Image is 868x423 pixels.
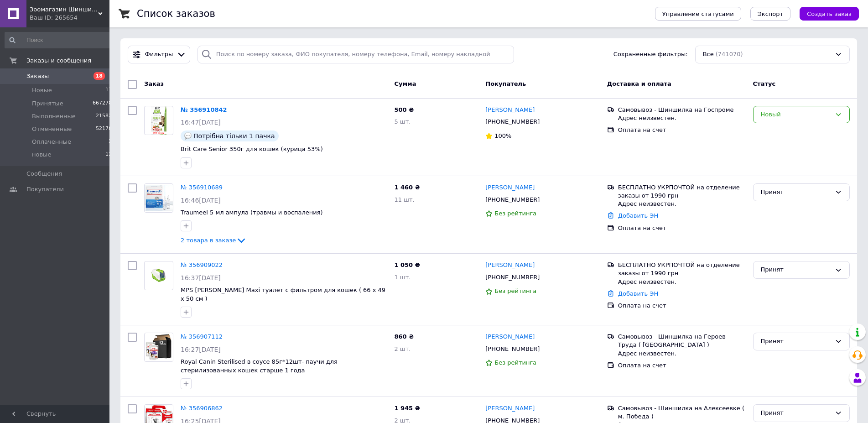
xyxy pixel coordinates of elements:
span: Фильтры [145,50,173,59]
span: Отмененные [32,125,72,133]
div: Оплата на счет [618,126,746,134]
button: Экспорт [750,7,790,21]
a: № 356907112 [181,333,223,340]
a: [PERSON_NAME] [485,106,535,115]
span: Зоомагазин Шиншилка - Дискаунтер зоотоваров.Корма для кошек и собак. Ветеринарная аптека [30,5,98,14]
div: Ваш ID: 265654 [30,14,109,22]
span: Без рейтинга [494,287,536,294]
a: Добавить ЭН [618,290,658,297]
span: Заказ [144,80,164,87]
a: 2 товара в заказе [181,237,247,244]
a: Фото товару [144,106,173,135]
input: Поиск по номеру заказа, ФИО покупателя, номеру телефона, Email, номеру накладной [198,46,515,63]
div: Адрес неизвестен. [618,200,746,208]
span: Без рейтинга [494,210,536,217]
span: Все [703,50,714,59]
div: Самовывоз - Шиншилка на Госпроме [618,106,746,114]
span: Принятые [32,99,63,108]
div: [PHONE_NUMBER] [483,272,541,283]
span: 52178 [96,125,112,133]
a: MPS [PERSON_NAME] Maxi туалет с фильтром для кошек ( 66 x 49 x 50 см ) [181,287,385,302]
span: 11 шт. [394,196,414,203]
a: [PERSON_NAME] [485,261,535,270]
a: Royal Canin Sterilised в соусе 85г*12шт- паучи для стерилизованных кошек старше 1 года [181,358,338,374]
div: БЕСПЛАТНО УКРПОЧТОЙ на отделение заказы от 1990 грн [618,261,746,277]
div: Принят [761,337,831,346]
span: Выполненные [32,112,76,120]
span: Покупатель [485,80,526,87]
a: [PERSON_NAME] [485,333,535,341]
div: Принят [761,188,831,197]
span: 18 [94,72,105,80]
a: Фото товару [144,261,173,290]
a: № 356906862 [181,405,223,412]
a: Фото товару [144,333,173,362]
span: 1 945 ₴ [394,405,420,412]
span: 2 товара в заказе [181,237,236,244]
a: Фото товару [144,183,173,213]
img: Фото товару [145,265,173,286]
a: [PERSON_NAME] [485,183,535,192]
span: 1 460 ₴ [394,184,420,191]
input: Поиск [5,32,113,48]
span: Сообщения [26,170,62,178]
span: Статус [753,80,776,87]
div: Адрес неизвестен. [618,350,746,358]
span: Новые [32,86,52,94]
div: БЕСПЛАТНО УКРПОЧТОЙ на отделение заказы от 1990 грн [618,183,746,200]
span: 16:27[DATE] [181,346,221,353]
a: Создать заказ [790,10,859,17]
span: Заказы [26,72,49,80]
a: [PERSON_NAME] [485,404,535,413]
div: Оплата на счет [618,224,746,232]
div: Оплата на счет [618,361,746,370]
span: 21582 [96,112,112,120]
div: Оплата на счет [618,302,746,310]
span: Без рейтинга [494,359,536,366]
span: 12 [105,151,112,159]
div: Новый [761,110,831,120]
span: 2 шт. [394,345,411,352]
a: № 356910689 [181,184,223,191]
a: № 356910842 [181,106,227,113]
img: Фото товару [145,334,173,361]
a: № 356909022 [181,261,223,268]
div: Адрес неизвестен. [618,278,746,286]
a: Brit Care Senior 350г для кошек (курица 53%) [181,146,323,152]
span: Оплаченные [32,138,71,146]
div: Принят [761,408,831,418]
span: Создать заказ [807,10,852,17]
span: Доставка и оплата [607,80,671,87]
div: Самовывоз - Шиншилка на Алексеевке ( м. Победа ) [618,404,746,421]
button: Управление статусами [655,7,741,21]
span: 667278 [93,99,112,108]
span: Экспорт [758,10,783,17]
span: 3 [109,138,112,146]
span: 17 [105,86,112,94]
span: Сохраненные фильтры: [613,50,688,59]
span: 16:37[DATE] [181,274,221,282]
div: Адрес неизвестен. [618,114,746,122]
span: новые [32,151,51,159]
img: Фото товару [145,185,173,211]
span: 100% [494,132,511,139]
div: Самовывоз - Шиншилка на Героев Труда ( [GEOGRAPHIC_DATA] ) [618,333,746,349]
span: 500 ₴ [394,106,414,113]
span: Управление статусами [662,10,734,17]
span: 16:46[DATE] [181,197,221,204]
a: Traumeel 5 мл ампула (травмы и воспаления) [181,209,323,216]
span: 16:47[DATE] [181,119,221,126]
button: Создать заказ [800,7,859,21]
span: Покупатели [26,185,64,193]
span: Сумма [394,80,416,87]
div: [PHONE_NUMBER] [483,343,541,355]
img: :speech_balloon: [184,132,192,140]
a: Добавить ЭН [618,212,658,219]
span: 5 шт. [394,118,411,125]
div: [PHONE_NUMBER] [483,194,541,206]
span: (741070) [716,51,743,57]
